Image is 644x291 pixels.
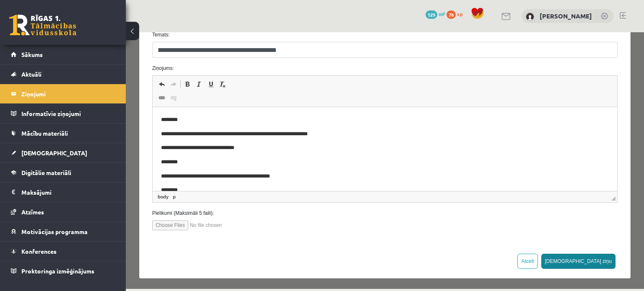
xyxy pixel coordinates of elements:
body: Rich Text Editor, wiswyg-editor-47024887733600-1757155647-485 [8,8,456,144]
a: Motivācijas programma [11,222,115,241]
span: Sākums [21,51,43,58]
a: Mācību materiāli [11,124,115,143]
a: [PERSON_NAME] [540,12,592,20]
img: Sofija Spure [526,13,534,21]
iframe: Rich Text Editor, wiswyg-editor-47024887733600-1757155647-485 [27,75,491,159]
a: Underline (Ctrl+U) [79,46,91,57]
legend: Informatīvie ziņojumi [21,104,115,123]
span: Digitālie materiāli [21,169,71,176]
a: Konferences [11,242,115,261]
span: 129 [426,10,437,19]
a: Ziņojumi [11,84,115,103]
a: Rīgas 1. Tālmācības vidusskola [9,15,76,36]
span: Aktuāli [21,70,42,78]
a: Proktoringa izmēģinājums [11,261,115,281]
span: mP [439,10,445,17]
span: Atzīmes [21,208,44,216]
a: Remove Format [91,46,103,57]
a: body element [30,161,44,168]
a: p element [45,161,52,168]
a: Digitālie materiāli [11,163,115,182]
a: Atzīmes [11,202,115,221]
span: Motivācijas programma [21,228,88,235]
a: Redo (Ctrl+Y) [42,46,54,57]
span: Mācību materiāli [21,129,68,137]
a: Aktuāli [11,64,115,84]
span: Konferences [21,247,57,255]
a: Informatīvie ziņojumi [11,104,115,123]
span: 78 [447,10,456,19]
a: Unlink [42,60,54,71]
a: 129 mP [426,10,445,17]
span: Drag to resize [486,164,490,168]
label: Ziņojums: [20,32,498,40]
a: Italic (Ctrl+I) [68,46,79,57]
button: Atcelt [392,221,412,237]
a: [DEMOGRAPHIC_DATA] [11,143,115,162]
span: xp [457,10,462,17]
a: Link (Ctrl+K) [30,60,42,71]
a: Maksājumi [11,183,115,202]
a: 78 xp [447,10,467,17]
label: Pielikumi (Maksimāli 5 faili): [20,177,498,185]
legend: Maksājumi [21,183,115,202]
button: [DEMOGRAPHIC_DATA] ziņu [415,221,490,237]
a: Sākums [11,45,115,64]
legend: Ziņojumi [21,84,115,103]
span: [DEMOGRAPHIC_DATA] [21,149,87,157]
span: Proktoringa izmēģinājums [21,267,94,275]
a: Undo (Ctrl+Z) [30,46,42,57]
a: Bold (Ctrl+B) [56,46,68,57]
